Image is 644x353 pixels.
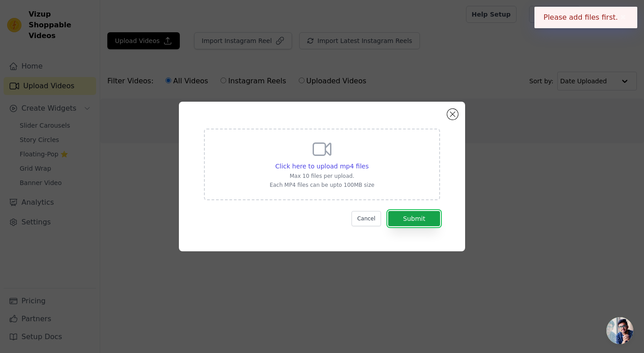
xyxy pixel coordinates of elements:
[275,163,369,170] span: Click here to upload mp4 files
[447,109,458,120] button: Close modal
[388,211,440,226] button: Submit
[606,317,633,344] a: Open chat
[618,12,628,23] button: Close
[352,211,381,226] button: Cancel
[270,172,374,180] p: Max 10 files per upload.
[270,181,374,189] p: Each MP4 files can be upto 100MB size
[534,7,637,28] div: Please add files first.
